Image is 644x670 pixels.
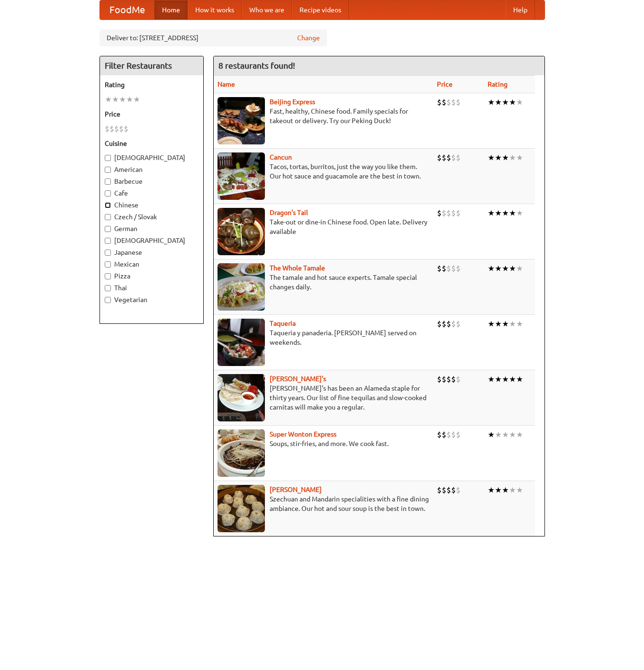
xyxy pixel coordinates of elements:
[270,430,336,438] b: Super Wonton Express
[105,238,111,244] input: [DEMOGRAPHIC_DATA]
[456,152,461,163] li: $
[270,486,322,493] a: [PERSON_NAME]
[502,319,509,329] li: ★
[105,155,111,161] input: [DEMOGRAPHIC_DATA]
[446,374,451,384] li: $
[446,263,451,274] li: $
[105,285,111,291] input: Thai
[456,429,461,440] li: $
[105,177,199,186] label: Barbecue
[442,429,446,440] li: $
[502,429,509,440] li: ★
[270,98,315,106] a: Beijing Express
[495,319,502,329] li: ★
[437,374,442,384] li: $
[133,94,140,105] li: ★
[100,29,327,46] div: Deliver to: [STREET_ADDRESS]
[509,485,516,495] li: ★
[270,375,326,383] a: [PERSON_NAME]'s
[509,429,516,440] li: ★
[105,250,111,256] input: Japanese
[451,429,456,440] li: $
[456,208,461,218] li: $
[218,97,265,144] img: beijing.jpg
[105,259,199,269] label: Mexican
[437,80,453,88] a: Price
[119,94,126,105] li: ★
[270,209,308,216] a: Dragon's Tail
[442,485,446,495] li: $
[105,139,199,148] h5: Cuisine
[456,319,461,329] li: $
[488,208,495,218] li: ★
[502,97,509,107] li: ★
[105,94,112,105] li: ★
[516,485,523,495] li: ★
[105,295,199,304] label: Vegetarian
[456,263,461,274] li: $
[495,374,502,384] li: ★
[105,165,199,174] label: American
[218,80,235,88] a: Name
[105,226,111,232] input: German
[442,97,446,107] li: $
[495,208,502,218] li: ★
[218,439,429,448] p: Soups, stir-fries, and more. We cook fast.
[105,214,111,220] input: Czech / Slovak
[105,188,199,198] label: Cafe
[516,208,523,218] li: ★
[218,152,265,200] img: cancun.jpg
[109,124,114,134] li: $
[488,263,495,274] li: ★
[218,162,429,181] p: Tacos, tortas, burritos, just the way you like them. Our hot sauce and guacamole are the best in ...
[495,429,502,440] li: ★
[516,97,523,107] li: ★
[270,264,325,272] a: The Whole Tamale
[506,0,535,19] a: Help
[488,374,495,384] li: ★
[495,485,502,495] li: ★
[126,94,133,105] li: ★
[437,208,442,218] li: $
[105,297,111,303] input: Vegetarian
[218,263,265,311] img: wholetamale.jpg
[495,263,502,274] li: ★
[105,200,199,210] label: Chinese
[218,319,265,366] img: taqueria.jpg
[516,374,523,384] li: ★
[488,319,495,329] li: ★
[495,152,502,163] li: ★
[119,124,124,134] li: $
[105,124,109,134] li: $
[105,167,111,173] input: American
[218,61,295,70] ng-pluralize: 8 restaurants found!
[218,485,265,532] img: shandong.jpg
[446,319,451,329] li: $
[516,319,523,329] li: ★
[451,263,456,274] li: $
[509,97,516,107] li: ★
[488,429,495,440] li: ★
[297,33,320,43] a: Change
[437,319,442,329] li: $
[105,80,199,89] h5: Rating
[451,485,456,495] li: $
[437,263,442,274] li: $
[105,179,111,185] input: Barbecue
[451,208,456,218] li: $
[451,97,456,107] li: $
[105,153,199,162] label: [DEMOGRAPHIC_DATA]
[105,271,199,281] label: Pizza
[516,263,523,274] li: ★
[270,153,292,161] a: Cancun
[502,208,509,218] li: ★
[451,152,456,163] li: $
[292,0,349,19] a: Recipe videos
[218,208,265,255] img: dragon.jpg
[218,494,429,513] p: Szechuan and Mandarin specialities with a fine dining ambiance. Our hot and sour soup is the best...
[218,217,429,236] p: Take-out or dine-in Chinese food. Open late. Delivery available
[112,94,119,105] li: ★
